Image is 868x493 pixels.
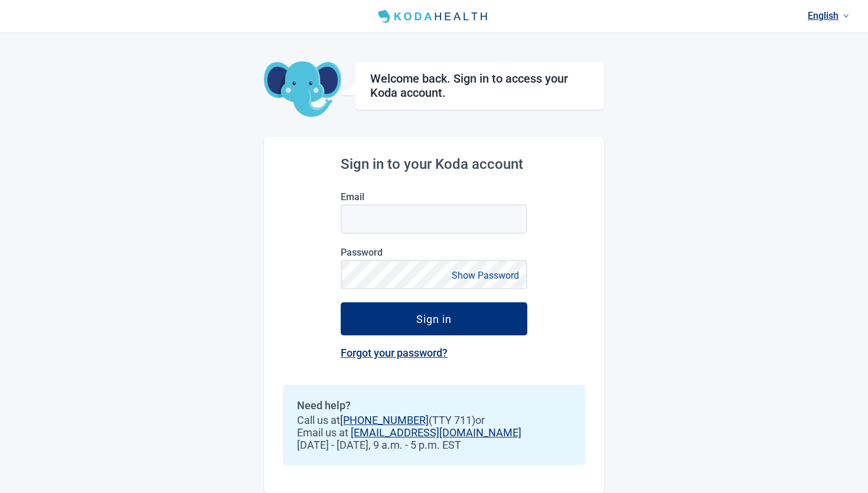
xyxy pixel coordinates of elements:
[297,426,571,439] span: Email us at
[341,191,527,203] label: Email
[297,414,571,426] span: Call us at (TTY 711) or
[843,13,849,19] span: down
[341,302,527,335] button: Sign in
[373,7,495,26] img: Koda Health
[341,247,527,258] label: Password
[416,313,452,325] div: Sign in
[803,6,854,25] a: Current language: English
[351,426,521,439] a: [EMAIL_ADDRESS][DOMAIN_NAME]
[264,61,341,118] img: Koda Elephant
[297,399,571,412] h2: Need help?
[370,71,589,100] h1: Welcome back. Sign in to access your Koda account.
[297,439,571,451] span: [DATE] - [DATE], 9 a.m. - 5 p.m. EST
[341,156,527,172] h2: Sign in to your Koda account
[340,414,429,426] a: [PHONE_NUMBER]
[448,267,523,283] button: Show Password
[341,347,448,359] a: Forgot your password?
